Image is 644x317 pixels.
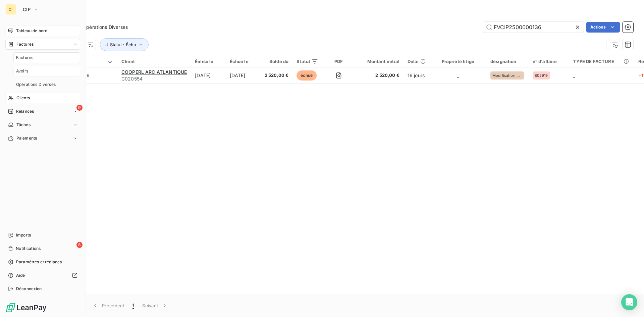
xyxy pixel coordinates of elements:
span: COOPERL ARC ATLANTIQUE [121,69,187,75]
a: Aide [5,270,80,281]
div: Open Intercom Messenger [621,294,637,310]
img: Logo LeanPay [5,302,47,313]
span: échue [297,70,317,81]
span: Tâches [16,122,31,128]
span: Notifications [16,246,41,252]
button: 1 [128,299,138,313]
span: 8 [76,242,83,248]
button: Actions [586,22,620,33]
div: Émise le [195,59,221,64]
span: Paiements [16,135,37,141]
div: Propriété litige [434,59,482,64]
div: Délai [408,59,426,64]
div: PDF [326,59,351,64]
span: Avoirs [16,68,28,74]
div: Statut [297,59,318,64]
input: Rechercher [483,22,584,33]
span: 2 520,00 € [265,72,289,79]
button: Statut : Échu [100,38,149,51]
span: Tableau de bord [16,28,47,34]
span: Aide [16,272,25,278]
span: Clients [16,95,30,101]
td: [DATE] [191,67,225,84]
div: TYPE DE FACTURE [573,59,630,64]
span: 1 [132,302,134,309]
span: Paramètres et réglages [16,259,62,265]
span: _ [573,72,575,78]
span: 802919 [535,73,548,77]
td: 16 jours [404,67,430,84]
span: Relances [16,108,34,114]
div: Solde dû [265,59,289,64]
div: Échue le [230,59,257,64]
div: Client [121,59,187,64]
span: Statut : Échu [110,42,136,47]
div: désignation [490,59,525,64]
span: Opérations Diverses [16,82,56,88]
div: Montant initial [359,59,399,64]
button: Précédent [88,299,128,313]
span: 2 520,00 € [359,72,399,79]
span: Opérations Diverses [83,24,128,31]
span: Factures [16,55,33,61]
span: CIP [23,7,31,12]
span: Déconnexion [16,286,42,292]
span: C020554 [121,75,187,82]
td: [DATE] [226,67,261,84]
div: CI [5,4,16,15]
span: Modification ECCD 2 [492,73,522,77]
span: 9 [76,105,83,111]
span: Imports [16,232,31,238]
span: _ [457,72,459,78]
span: Factures [16,41,34,47]
button: Suivant [138,299,172,313]
div: n° d'affaire [533,59,565,64]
